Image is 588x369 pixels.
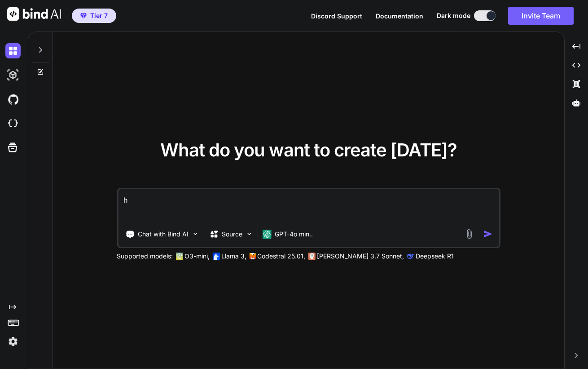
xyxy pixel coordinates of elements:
img: Pick Models [245,230,253,238]
button: Discord Support [311,11,362,21]
span: Tier 7 [90,11,108,20]
p: Deepseek R1 [416,252,454,261]
img: darkChat [5,43,21,58]
p: O3-mini, [184,252,210,261]
button: premiumTier 7 [72,9,116,23]
span: Dark mode [437,11,470,20]
img: premium [80,13,87,18]
img: claude [407,253,414,260]
img: attachment [464,229,474,239]
p: GPT-4o min.. [275,230,313,239]
img: GPT-4 [176,253,183,260]
button: Invite Team [508,7,574,25]
img: Llama2 [212,253,219,260]
img: icon [483,229,493,239]
p: Llama 3, [221,252,246,261]
img: Bind AI [7,7,61,21]
span: Discord Support [311,12,362,20]
p: Codestral 25.01, [257,252,305,261]
textarea: h [118,189,499,222]
img: cloudideIcon [5,116,21,131]
img: githubDark [5,92,21,107]
span: What do you want to create [DATE]? [160,139,457,161]
img: claude [308,253,315,260]
img: Pick Tools [191,230,199,238]
p: Supported models: [117,252,173,261]
span: Documentation [376,12,423,20]
p: [PERSON_NAME] 3.7 Sonnet, [317,252,404,261]
p: Source [222,230,242,239]
p: Chat with Bind AI [138,230,189,239]
img: settings [5,334,21,349]
img: Mistral-AI [249,253,255,259]
button: Documentation [376,11,423,21]
img: GPT-4o mini [262,230,271,239]
img: darkAi-studio [5,67,21,83]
